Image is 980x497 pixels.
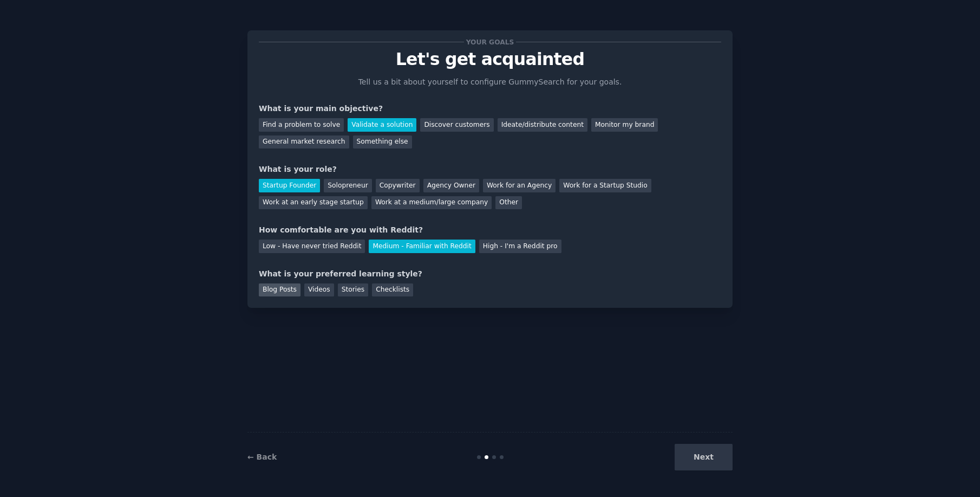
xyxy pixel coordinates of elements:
div: Work for an Agency [483,179,556,192]
div: How comfortable are you with Reddit? [259,224,721,236]
div: High - I'm a Reddit pro [479,240,561,253]
div: Copywriter [376,179,420,192]
div: Find a problem to solve [259,118,344,132]
div: Checklists [372,283,413,297]
div: Work at a medium/large company [371,196,492,210]
p: Tell us a bit about yourself to configure GummySearch for your goals. [354,76,626,88]
div: Work at an early stage startup [259,196,368,210]
div: Medium - Familiar with Reddit [369,240,475,253]
div: Other [495,196,522,210]
div: What is your role? [259,164,721,175]
div: Startup Founder [259,179,320,192]
div: Solopreneur [324,179,371,192]
div: What is your main objective? [259,103,721,114]
div: Ideate/distribute content [498,118,587,132]
div: Videos [304,283,334,297]
span: Your goals [464,36,516,48]
a: ← Back [247,453,277,461]
p: Let's get acquainted [259,50,721,69]
div: Discover customers [420,118,493,132]
div: Stories [338,283,368,297]
div: Something else [353,135,412,149]
div: Validate a solution [348,118,416,132]
div: What is your preferred learning style? [259,268,721,280]
div: General market research [259,135,349,149]
div: Agency Owner [423,179,479,192]
div: Low - Have never tried Reddit [259,240,365,253]
div: Blog Posts [259,283,300,297]
div: Work for a Startup Studio [559,179,651,192]
div: Monitor my brand [591,118,658,132]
